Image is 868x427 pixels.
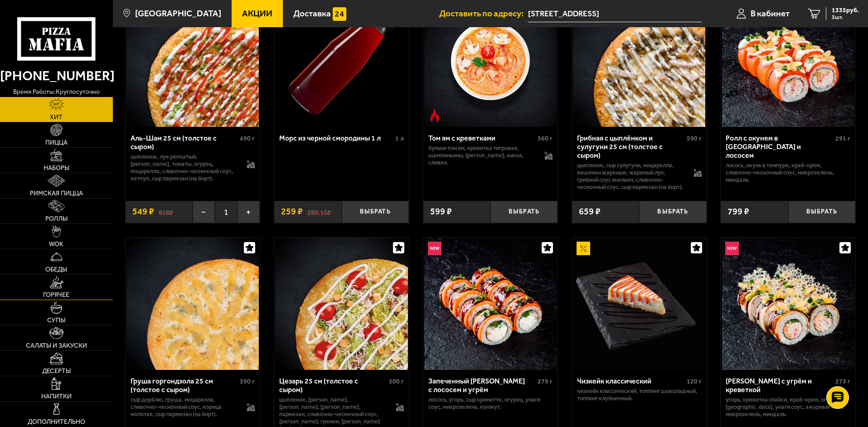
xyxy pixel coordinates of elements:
[30,190,83,197] span: Римская пицца
[389,378,404,385] span: 500 г
[193,201,215,223] button: −
[131,134,238,151] div: Аль-Шам 25 см (толстое с сыром)
[45,267,67,273] span: Обеды
[490,201,558,223] button: Выбрать
[538,135,553,142] span: 360 г
[832,7,859,14] span: 1335 руб.
[26,343,87,349] span: Салаты и закуски
[293,9,331,18] span: Доставка
[279,134,393,142] div: Морс из черной смородины 1 л
[835,135,850,142] span: 291 г
[428,396,553,411] p: лосось, угорь, Сыр креметте, огурец, унаги соус, микрозелень, кунжут.
[428,134,536,142] div: Том ям с креветками
[577,377,684,385] div: Чизкейк классический
[42,368,71,374] span: Десерты
[439,9,528,18] span: Доставить по адресу:
[45,216,68,222] span: Роллы
[528,5,702,22] span: Ленинградская область, Всеволожский район, деревня Новое Девяткино, Арсенальная улица, 5
[528,5,702,22] input: Ваш адрес доставки
[751,9,790,18] span: В кабинет
[131,396,238,418] p: сыр дорблю, груша, моцарелла, сливочно-чесночный соус, корица молотая, сыр пармезан (на борт).
[45,140,68,146] span: Пицца
[726,377,833,394] div: [PERSON_NAME] с угрём и креветкой
[132,207,154,216] span: 549 ₽
[423,238,558,370] a: НовинкаЗапеченный ролл Гурмэ с лососем и угрём
[126,238,259,370] img: Груша горгондзола 25 см (толстое с сыром)
[238,201,260,223] button: +
[307,207,331,216] s: 289.15 ₽
[275,238,407,370] img: Цезарь 25 см (толстое с сыром)
[28,419,85,425] span: Дополнительно
[126,238,260,370] a: Груша горгондзола 25 см (толстое с сыром)
[721,238,855,370] a: НовинкаРолл Калипсо с угрём и креветкой
[726,134,833,160] div: Ролл с окунем в [GEOGRAPHIC_DATA] и лососем
[131,153,238,182] p: цыпленок, лук репчатый, [PERSON_NAME], томаты, огурец, моцарелла, сливочно-чесночный соус, кетчуп...
[131,377,238,394] div: Груша горгондзола 25 см (толстое с сыром)
[577,242,590,255] img: Акционный
[573,238,705,370] img: Чизкейк классический
[242,9,272,18] span: Акции
[215,201,237,223] span: 1
[722,238,854,370] img: Ролл Калипсо с угрём и креветкой
[424,238,557,370] img: Запеченный ролл Гурмэ с лососем и угрём
[279,377,387,394] div: Цезарь 25 см (толстое с сыром)
[428,242,441,255] img: Новинка
[240,378,255,385] span: 390 г
[395,135,404,142] span: 1 л
[538,378,553,385] span: 279 г
[342,201,409,223] button: Выбрать
[281,207,303,216] span: 259 ₽
[687,135,702,142] span: 590 г
[428,377,536,394] div: Запеченный [PERSON_NAME] с лососем и угрём
[725,242,739,255] img: Новинка
[135,9,221,18] span: [GEOGRAPHIC_DATA]
[44,165,69,171] span: Наборы
[727,207,749,216] span: 799 ₽
[240,135,255,142] span: 490 г
[428,145,536,166] p: бульон том ям, креветка тигровая, шампиньоны, [PERSON_NAME], кинза, сливки.
[577,134,684,160] div: Грибная с цыплёнком и сулугуни 25 см (толстое с сыром)
[50,114,63,121] span: Хит
[579,207,601,216] span: 659 ₽
[47,317,65,324] span: Супы
[572,238,707,370] a: АкционныйЧизкейк классический
[43,292,69,298] span: Горячее
[835,378,850,385] span: 273 г
[49,241,63,247] span: WOK
[687,378,702,385] span: 120 г
[726,162,850,184] p: лосось, окунь в темпуре, краб-крем, сливочно-чесночный соус, микрозелень, миндаль.
[726,396,850,418] p: угорь, креветка спайси, краб-крем, огурец, [GEOGRAPHIC_DATA], унаги соус, ажурный чипс, микрозеле...
[41,393,72,400] span: Напитки
[333,7,346,21] img: 15daf4d41897b9f0e9f617042186c801.svg
[428,109,441,122] img: Острое блюдо
[430,207,452,216] span: 599 ₽
[639,201,706,223] button: Выбрать
[832,15,859,20] span: 3 шт.
[159,207,173,216] s: 618 ₽
[788,201,855,223] button: Выбрать
[274,238,409,370] a: Цезарь 25 см (толстое с сыром)
[577,388,702,402] p: Чизкейк классический, топпинг шоколадный, топпинг клубничный.
[577,162,684,191] p: цыпленок, сыр сулугуни, моцарелла, вешенки жареные, жареный лук, грибной соус Жюльен, сливочно-че...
